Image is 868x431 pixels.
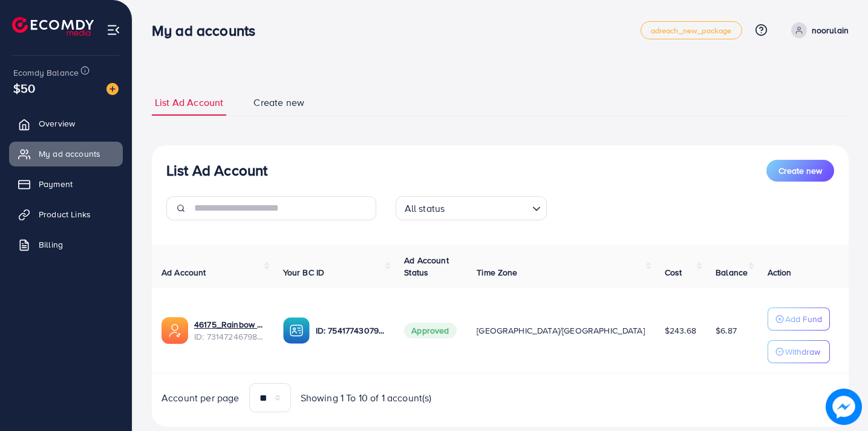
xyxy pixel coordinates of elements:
span: Ad Account Status [404,254,449,278]
a: My ad accounts [9,142,123,166]
button: Add Fund [768,308,830,331]
span: Cost [665,266,682,278]
a: Payment [9,172,123,196]
button: Create new [766,160,834,182]
span: Billing [39,239,63,251]
span: Action [768,266,792,278]
span: $6.87 [716,324,737,337]
span: Ecomdy Balance [13,67,79,79]
a: Product Links [9,202,123,226]
span: [GEOGRAPHIC_DATA]/[GEOGRAPHIC_DATA] [477,324,645,337]
p: ID: 7541774307903438866 [316,323,385,338]
span: Your BC ID [283,266,325,278]
span: Create new [778,165,822,177]
a: 46175_Rainbow Mart_1703092077019 [194,318,264,331]
span: Showing 1 To 10 of 1 account(s) [301,391,432,405]
button: Withdraw [768,340,830,363]
img: ic-ads-acc.e4c84228.svg [162,317,188,344]
a: adreach_new_package [641,21,742,39]
p: Add Fund [785,312,822,326]
span: Create new [253,96,304,110]
span: adreach_new_package [651,27,732,35]
span: Payment [39,178,73,190]
span: $243.68 [665,324,696,337]
span: Ad Account [162,266,206,278]
span: Time Zone [477,266,517,278]
span: Approved [404,323,456,338]
p: noorulain [812,23,849,38]
img: menu [106,23,120,37]
p: Withdraw [785,344,820,359]
img: image [828,391,860,423]
h3: My ad accounts [152,22,265,39]
a: Billing [9,232,123,257]
span: Account per page [162,391,240,405]
img: logo [12,17,94,36]
div: Search for option [396,196,547,220]
span: My ad accounts [39,148,100,160]
span: $50 [13,79,35,97]
span: Product Links [39,208,91,220]
input: Search for option [448,197,527,217]
h3: List Ad Account [166,162,267,179]
span: Balance [716,266,748,278]
span: Overview [39,117,75,130]
a: noorulain [786,22,849,38]
span: All status [402,200,448,217]
img: ic-ba-acc.ded83a64.svg [283,317,310,344]
span: List Ad Account [155,96,223,110]
span: ID: 7314724679808335874 [194,331,264,343]
div: <span class='underline'>46175_Rainbow Mart_1703092077019</span></br>7314724679808335874 [194,318,264,343]
a: Overview [9,111,123,136]
img: image [106,83,119,95]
